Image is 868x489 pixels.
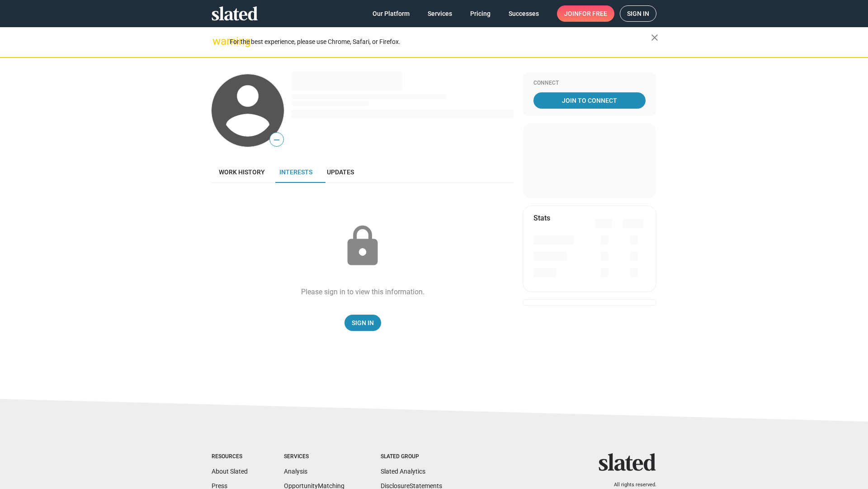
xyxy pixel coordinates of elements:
[340,224,385,269] mat-icon: lock
[564,5,607,22] span: Join
[509,5,539,22] span: Successes
[212,161,272,183] a: Work history
[320,161,361,183] a: Updates
[279,168,312,176] span: Interests
[284,468,307,475] a: Analysis
[327,168,354,176] span: Updates
[533,92,646,109] a: Join To Connect
[352,315,374,331] span: Sign In
[219,168,265,176] span: Work history
[270,134,283,146] span: —
[470,5,491,22] span: Pricing
[344,315,381,331] a: Sign In
[533,213,550,223] mat-card-title: Stats
[284,453,344,460] div: Services
[649,32,660,43] mat-icon: close
[373,5,410,22] span: Our Platform
[212,36,223,47] mat-icon: warning
[533,80,646,87] div: Connect
[212,468,248,475] a: About Slated
[428,5,452,22] span: Services
[463,5,498,22] a: Pricing
[535,92,644,109] span: Join To Connect
[230,36,651,48] div: For the best experience, please use Chrome, Safari, or Firefox.
[365,5,417,22] a: Our Platform
[272,161,320,183] a: Interests
[627,6,649,21] span: Sign in
[579,5,607,22] span: for free
[420,5,459,22] a: Services
[501,5,546,22] a: Successes
[381,468,425,475] a: Slated Analytics
[301,287,425,297] div: Please sign in to view this information.
[381,453,442,460] div: Slated Group
[557,5,614,22] a: Joinfor free
[212,453,248,460] div: Resources
[620,5,656,22] a: Sign in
